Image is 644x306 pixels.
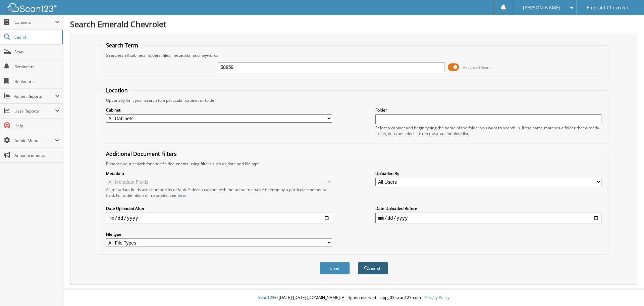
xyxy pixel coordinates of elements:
[14,152,60,158] span: Announcements
[14,49,60,55] span: Scan
[14,93,55,99] span: Admin Reports
[106,187,332,198] div: All metadata fields are searched by default. Select a cabinet with metadata to enable filtering b...
[103,52,605,58] div: Searches all cabinets, folders, files, metadata, and keywords
[106,171,332,176] label: Metadata
[14,138,55,143] span: Admin Menu
[14,64,60,70] span: Reminders
[176,192,185,198] a: here
[70,18,637,30] h1: Search Emerald Chevrolet
[103,150,180,158] legend: Additional Document Filters
[375,206,601,211] label: Date Uploaded Before
[106,213,332,223] input: start
[63,290,644,306] div: © [DATE]-[DATE] [DOMAIN_NAME]. All rights reserved | appg03-scan123-com |
[375,125,601,136] div: Select a cabinet and begin typing the name of the folder you want to search in. If the name match...
[14,108,55,114] span: User Reports
[375,107,601,113] label: Folder
[14,123,60,129] span: Help
[103,161,605,167] div: Enhance your search for specific documents using filters such as date and file type.
[523,6,560,10] span: [PERSON_NAME]
[610,274,644,306] iframe: Chat Widget
[14,34,59,40] span: Search
[463,65,493,70] span: Advanced Search
[103,97,605,103] div: Optionally limit your search to a particular cabinet or folder
[424,295,449,300] a: Privacy Policy
[103,87,131,94] legend: Location
[358,262,388,274] button: Search
[375,213,601,223] input: end
[258,295,274,300] span: Scan123
[14,79,60,84] span: Bookmarks
[106,231,332,237] label: File type
[7,3,57,12] img: scan123-logo-white.svg
[587,6,628,10] span: Emerald Chevrolet
[320,262,350,274] button: Clear
[106,107,332,113] label: Cabinet
[103,42,142,49] legend: Search Term
[375,171,601,176] label: Uploaded By
[14,19,55,25] span: Cabinets
[106,206,332,211] label: Date Uploaded After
